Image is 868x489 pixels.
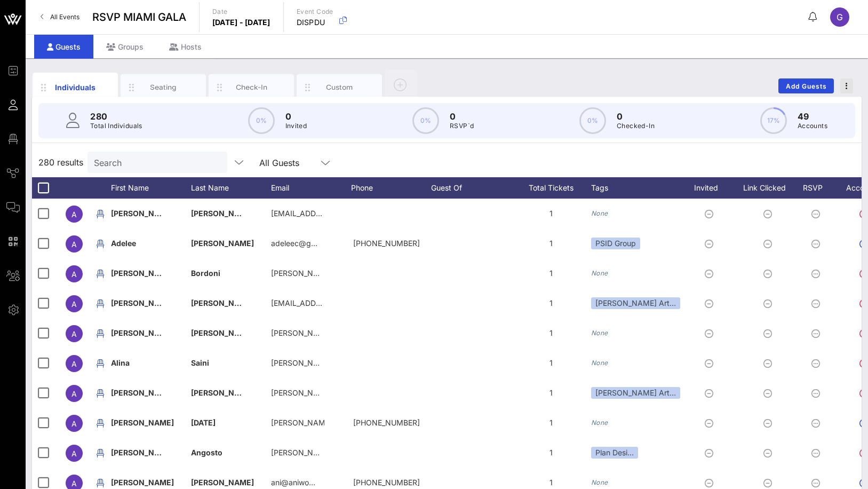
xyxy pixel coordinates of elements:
div: [PERSON_NAME] Art… [591,297,680,309]
a: All Events [34,9,86,26]
i: None [591,269,608,277]
span: [PERSON_NAME] [111,478,174,487]
span: [PERSON_NAME] [191,388,254,397]
span: A [71,240,77,249]
div: Guest Of [431,177,511,199]
p: 49 [798,110,827,123]
span: [PERSON_NAME][EMAIL_ADDRESS][DOMAIN_NAME] [271,328,461,337]
p: Date [212,6,270,17]
p: 0 [617,110,655,123]
span: [PERSON_NAME][EMAIL_ADDRESS][DOMAIN_NAME] [271,269,461,278]
div: 1 [511,348,591,378]
span: [DATE] [191,418,216,427]
div: PSID Group [591,238,640,249]
span: [PERSON_NAME] [111,298,174,307]
span: [PERSON_NAME][EMAIL_ADDRESS][DOMAIN_NAME] [271,388,461,397]
span: Angosto [191,448,222,457]
span: G [837,12,843,22]
span: [PERSON_NAME] [191,209,254,218]
span: A [71,419,77,428]
span: [PERSON_NAME] [111,269,174,278]
span: Adelee [111,239,136,248]
div: [PERSON_NAME] Art… [591,387,680,399]
span: [PERSON_NAME] [111,448,174,457]
span: Add Guests [785,82,827,90]
div: Phone [351,177,431,199]
div: 1 [511,228,591,258]
div: RSVP [799,177,837,199]
div: G [830,7,849,27]
span: [PERSON_NAME] [191,298,254,307]
div: Last Name [191,177,271,199]
p: [DATE] - [DATE] [212,17,270,28]
span: +19176910685 [353,478,420,487]
i: None [591,478,608,486]
div: Total Tickets [511,177,591,199]
span: Bordoni [191,269,220,278]
div: 1 [511,258,591,288]
div: Groups [93,35,156,59]
p: 0 [450,110,474,123]
i: None [591,329,608,337]
div: 1 [511,438,591,468]
span: [PERSON_NAME] [191,239,254,248]
span: All Events [50,13,79,21]
span: Saini [191,358,209,367]
i: None [591,209,608,217]
div: Check-In [228,82,275,92]
span: A [71,389,77,398]
div: 1 [511,318,591,348]
i: None [591,359,608,367]
div: Tags [591,177,682,199]
button: Add Guests [778,78,834,93]
span: +12159011115 [353,418,420,427]
span: RSVP MIAMI GALA [92,9,186,25]
p: [PERSON_NAME]… [271,408,324,438]
div: 1 [511,199,591,228]
div: Hosts [156,35,214,59]
div: Guests [34,35,93,59]
span: +17864129741 [353,239,420,248]
p: adeleec@g… [271,228,317,258]
span: A [71,449,77,458]
span: A [71,210,77,219]
div: Custom [316,82,363,92]
p: 0 [285,110,307,123]
span: [EMAIL_ADDRESS][DOMAIN_NAME] [271,209,400,218]
p: DISPDU [297,17,333,28]
p: Accounts [798,121,827,131]
p: RSVP`d [450,121,474,131]
div: 1 [511,408,591,438]
span: 280 results [38,156,83,169]
div: Individuals [52,82,99,93]
div: Seating [140,82,187,92]
span: A [71,359,77,368]
div: All Guests [253,152,338,173]
span: [PERSON_NAME] [191,328,254,337]
span: [EMAIL_ADDRESS][DOMAIN_NAME] [271,298,400,307]
span: [PERSON_NAME][EMAIL_ADDRESS][DOMAIN_NAME] [271,358,461,367]
div: Link Clicked [740,177,799,199]
p: Total Individuals [90,121,142,131]
div: Invited [682,177,740,199]
span: A [71,270,77,279]
span: [PERSON_NAME] [111,418,174,427]
div: First Name [111,177,191,199]
p: Invited [285,121,307,131]
span: [PERSON_NAME] [111,209,174,218]
div: 1 [511,378,591,408]
div: All Guests [259,158,299,168]
span: [PERSON_NAME] [191,478,254,487]
span: A [71,479,77,488]
span: [PERSON_NAME] [111,328,174,337]
span: [PERSON_NAME] [111,388,174,397]
p: Event Code [297,6,333,17]
span: A [71,299,77,309]
span: A [71,329,77,338]
span: Alina [111,358,130,367]
i: None [591,419,608,427]
span: [PERSON_NAME][EMAIL_ADDRESS][DOMAIN_NAME] [271,448,461,457]
div: Email [271,177,351,199]
p: Checked-In [617,121,655,131]
div: 1 [511,288,591,318]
